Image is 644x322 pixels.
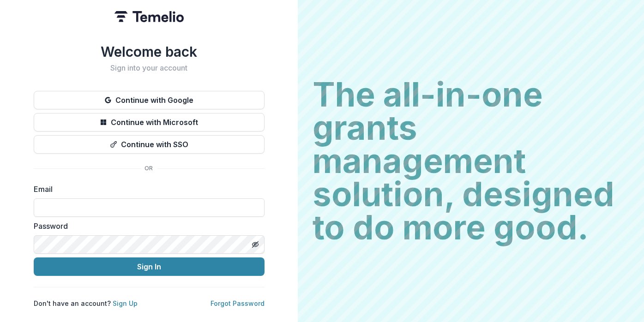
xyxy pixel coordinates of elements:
a: Sign Up [113,299,138,307]
button: Continue with Google [34,91,265,109]
label: Password [34,221,259,232]
a: Forgot Password [211,299,265,307]
h1: Welcome back [34,43,265,60]
button: Sign In [34,257,265,276]
p: Don't have an account? [34,298,138,308]
button: Continue with Microsoft [34,113,265,131]
label: Email [34,184,259,195]
button: Continue with SSO [34,135,265,154]
button: Toggle password visibility [248,237,263,252]
img: Temelio [114,11,184,22]
h2: Sign into your account [34,64,265,72]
